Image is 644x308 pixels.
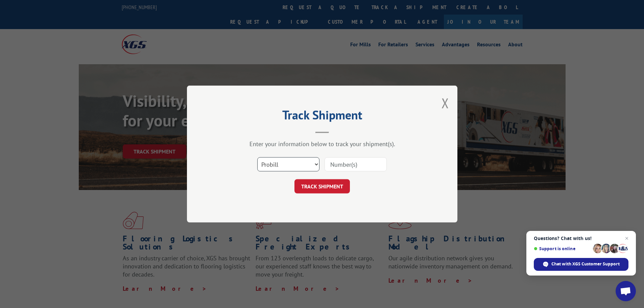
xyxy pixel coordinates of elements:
[325,157,387,171] input: Number(s)
[534,246,591,251] span: Support is online
[221,140,424,148] div: Enter your information below to track your shipment(s).
[221,110,424,123] h2: Track Shipment
[534,236,628,241] span: Questions? Chat with us!
[442,94,449,112] button: Close modal
[551,261,620,267] span: Chat with XGS Customer Support
[294,179,350,193] button: TRACK SHIPMENT
[534,258,628,271] span: Chat with XGS Customer Support
[616,281,636,301] a: Open chat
